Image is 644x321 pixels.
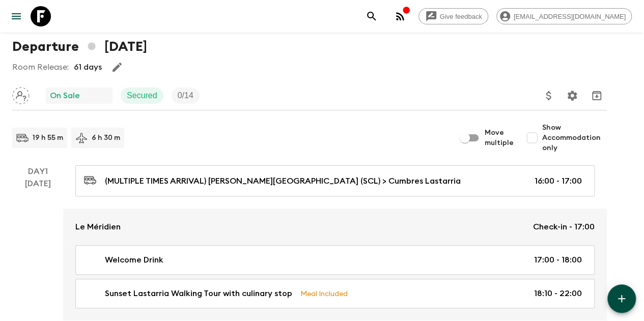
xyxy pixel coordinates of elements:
[539,85,559,106] button: Update Price, Early Bird Discount and Costs
[63,209,607,245] a: Le MéridienCheck-in - 17:00
[562,85,582,106] button: Settings
[586,85,607,106] button: Archive (Completed, Cancelled or Unsynced Departures only)
[361,6,382,26] button: search adventures
[12,90,30,98] span: Assign pack leader
[508,13,631,20] span: [EMAIL_ADDRESS][DOMAIN_NAME]
[75,279,595,308] a: Sunset Lastarria Walking Tour with culinary stopMeal Included18:10 - 22:00
[105,175,461,187] p: (MULTIPLE TIMES ARRIVAL) [PERSON_NAME][GEOGRAPHIC_DATA] (SCL) > Cumbres Lastarria
[25,178,51,320] div: [DATE]
[12,61,69,73] p: Room Release:
[74,61,102,73] p: 61 days
[535,175,582,187] p: 16:00 - 17:00
[533,221,595,233] p: Check-in - 17:00
[496,8,632,24] div: [EMAIL_ADDRESS][DOMAIN_NAME]
[178,90,193,102] p: 0 / 14
[6,6,26,26] button: menu
[92,133,120,143] p: 6 h 30 m
[33,133,63,143] p: 19 h 55 m
[534,254,582,266] p: 17:00 - 18:00
[75,245,595,275] a: Welcome Drink17:00 - 18:00
[534,287,582,300] p: 18:10 - 22:00
[105,287,292,300] p: Sunset Lastarria Walking Tour with culinary stop
[127,90,157,102] p: Secured
[121,87,163,104] div: Secured
[434,13,488,20] span: Give feedback
[75,165,595,196] a: (MULTIPLE TIMES ARRIVAL) [PERSON_NAME][GEOGRAPHIC_DATA] (SCL) > Cumbres Lastarria16:00 - 17:00
[50,90,80,102] p: On Sale
[75,221,121,233] p: Le Méridien
[485,128,514,148] span: Move multiple
[105,254,163,266] p: Welcome Drink
[542,123,607,153] span: Show Accommodation only
[12,37,147,57] h1: Departure [DATE]
[300,288,348,299] p: Meal Included
[12,165,63,178] p: Day 1
[418,8,488,24] a: Give feedback
[172,87,200,104] div: Trip Fill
